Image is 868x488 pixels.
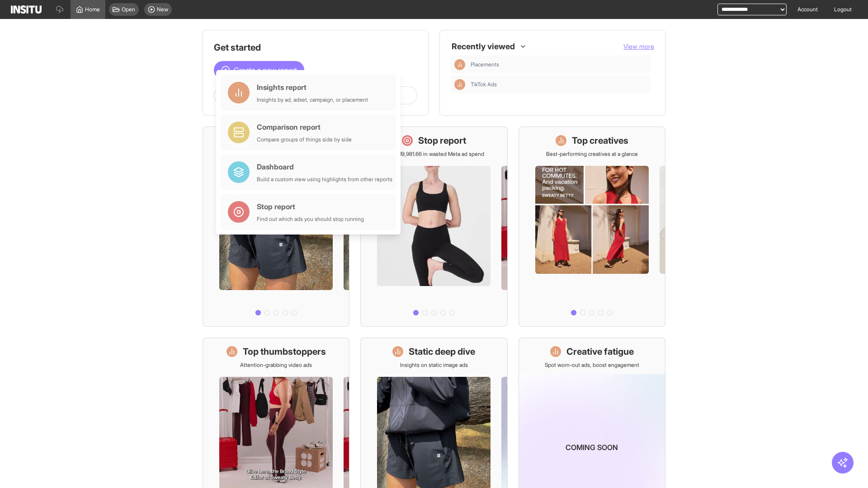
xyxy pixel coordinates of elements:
[234,65,297,75] span: Create a new report
[257,136,352,143] div: Compare groups of things side by side
[418,134,466,147] h1: Stop report
[546,150,638,158] p: Best-performing creatives at a glance
[400,361,468,369] p: Insights on static image ads
[157,6,168,13] span: New
[454,79,465,90] div: Insights
[623,42,654,51] button: View more
[454,59,465,70] div: Insights
[471,81,647,88] span: TikTok Ads
[471,81,497,88] span: TikTok Ads
[383,150,484,158] p: Save £19,981.66 in wasted Meta ad spend
[122,6,135,13] span: Open
[257,201,364,212] div: Stop report
[11,5,42,14] img: Logo
[85,6,100,13] span: Home
[214,61,304,79] button: Create a new report
[257,216,364,223] div: Find out which ads you should stop running
[360,127,507,327] a: Stop reportSave £19,981.66 in wasted Meta ad spend
[257,122,352,132] div: Comparison report
[214,41,417,54] h1: Get started
[623,42,654,50] span: View more
[257,176,392,183] div: Build a custom view using highlights from other reports
[243,345,326,358] h1: Top thumbstoppers
[257,82,368,93] div: Insights report
[240,361,312,369] p: Attention-grabbing video ads
[409,345,475,358] h1: Static deep dive
[572,134,628,147] h1: Top creatives
[471,61,647,68] span: Placements
[257,161,392,172] div: Dashboard
[203,127,349,327] a: What's live nowSee all active ads instantly
[471,61,499,68] span: Placements
[519,127,665,327] a: Top creativesBest-performing creatives at a glance
[257,96,368,103] div: Insights by ad, adset, campaign, or placement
